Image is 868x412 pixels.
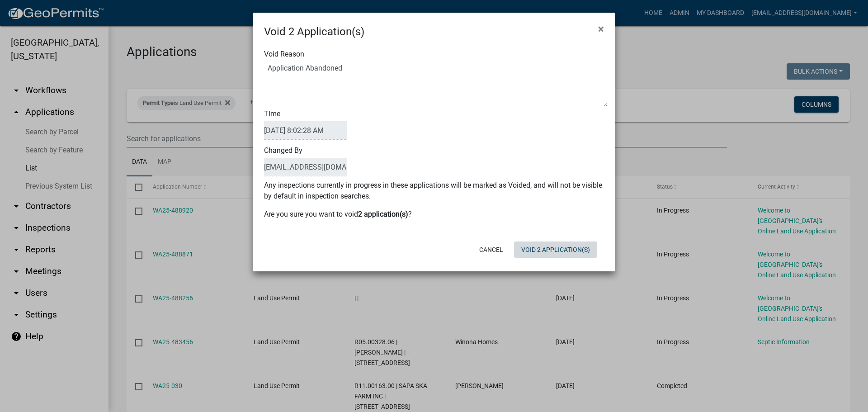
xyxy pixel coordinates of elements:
label: Void Reason [264,51,304,58]
textarea: Void Reason [268,62,608,107]
b: 2 application(s) [358,210,408,218]
input: BulkActionUser [264,158,347,176]
h4: Void 2 Application(s) [264,24,364,40]
label: Time [264,110,347,140]
input: DateTime [264,121,347,140]
button: Void 2 Application(s) [514,242,597,258]
label: Changed By [264,147,347,176]
span: × [598,23,604,35]
button: Close [591,16,611,42]
p: Any inspections currently in progress in these applications will be marked as Voided, and will no... [264,180,604,202]
button: Cancel [472,242,510,258]
p: Are you sure you want to void ? [264,209,604,220]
